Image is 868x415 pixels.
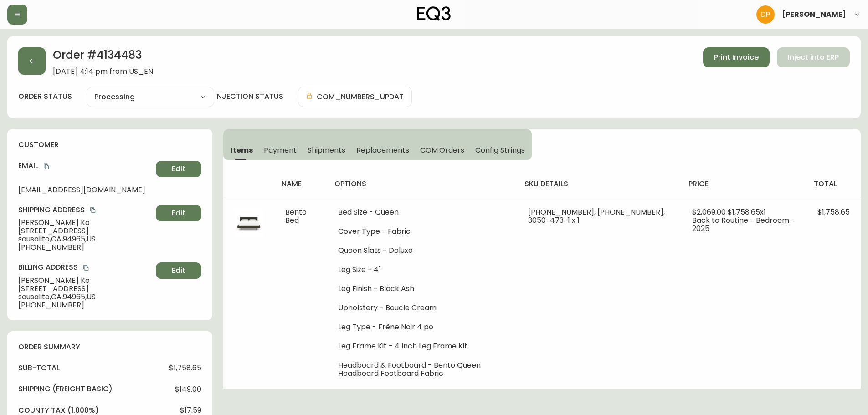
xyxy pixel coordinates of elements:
h4: sku details [524,179,674,189]
button: copy [88,205,98,215]
span: $1,758.65 x 1 [728,207,766,217]
span: $1,758.65 [817,207,850,217]
span: Bento Bed [285,207,307,225]
li: Leg Size - 4" [338,266,506,274]
span: Print Invoice [714,52,759,62]
li: Leg Finish - Black Ash [338,285,506,293]
h4: injection status [215,92,283,102]
span: Shipments [308,145,346,155]
h4: Shipping Address [18,205,152,215]
span: Edit [172,208,185,218]
button: Edit [156,262,201,279]
span: [PHONE_NUMBER] [18,301,152,309]
span: [STREET_ADDRESS] [18,227,152,235]
span: $149.00 [175,385,201,394]
img: logo [417,6,451,21]
button: copy [42,162,51,171]
span: Back to Routine - Bedroom - 2025 [692,215,795,234]
h4: order summary [18,342,201,352]
label: order status [18,92,72,102]
span: Edit [172,164,185,174]
span: [PHONE_NUMBER] [18,243,152,251]
li: Bed Size - Queen [338,208,506,216]
span: [PERSON_NAME] Ko [18,277,152,285]
span: Config Strings [475,145,524,155]
button: Edit [156,205,201,221]
span: COM Orders [420,145,465,155]
span: $2,069.00 [692,207,726,217]
img: b0154ba12ae69382d64d2f3159806b19 [756,5,775,24]
h4: Email [18,161,152,171]
span: [EMAIL_ADDRESS][DOMAIN_NAME] [18,186,152,194]
button: Print Invoice [703,47,770,67]
span: [STREET_ADDRESS] [18,285,152,293]
h4: total [814,179,853,189]
button: Edit [156,161,201,177]
h4: name [282,179,320,189]
li: Upholstery - Boucle Cream [338,304,506,312]
span: [PERSON_NAME] Ko [18,219,152,227]
h4: Billing Address [18,262,152,272]
h4: options [334,179,510,189]
h4: customer [18,140,201,150]
span: sausalito , CA , 94965 , US [18,235,152,243]
span: [PHONE_NUMBER], [PHONE_NUMBER], 3050-473-1 x 1 [528,207,665,225]
span: Items [231,145,253,155]
h2: Order # 4134483 [53,47,153,67]
li: Queen Slats - Deluxe [338,246,506,255]
button: copy [82,263,91,272]
li: Leg Frame Kit - 4 Inch Leg Frame Kit [338,342,506,350]
span: $17.59 [180,406,201,415]
span: Payment [264,145,297,155]
h4: Shipping ( Freight Basic ) [18,384,113,394]
span: sausalito , CA , 94965 , US [18,293,152,301]
li: Cover Type - Fabric [338,227,506,236]
li: Leg Type - Frêne Noir 4 po [338,323,506,331]
span: $1,758.65 [169,364,201,372]
h4: sub-total [18,363,60,373]
span: Edit [172,266,185,276]
img: 27b59bf5-a1ac-46ca-b5cd-b5cc16908ac8.jpg [234,208,263,237]
span: [PERSON_NAME] [782,11,846,18]
span: Replacements [356,145,409,155]
h4: price [688,179,799,189]
span: [DATE] 4:14 pm from US_EN [53,67,153,76]
li: Headboard & Footboard - Bento Queen Headboard Footboard Fabric [338,361,506,378]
